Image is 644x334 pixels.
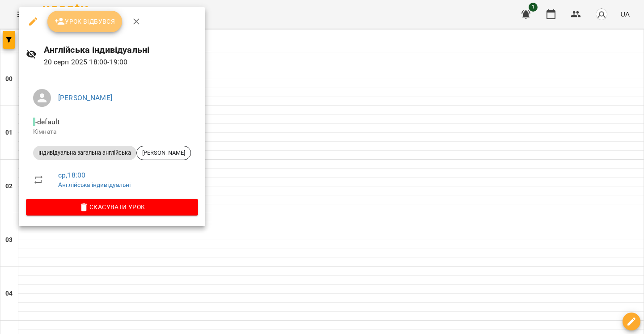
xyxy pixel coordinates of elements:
div: [PERSON_NAME] [136,146,191,160]
h6: Англійська індивідуальні [44,43,198,57]
button: Урок відбувся [47,11,123,32]
span: [PERSON_NAME] [137,149,191,157]
button: Скасувати Урок [26,199,198,215]
span: Урок відбувся [55,16,115,27]
span: Індивідуальна загальна англійська [33,149,136,157]
p: Кімната [33,127,191,136]
a: [PERSON_NAME] [58,93,112,102]
p: 20 серп 2025 18:00 - 19:00 [44,57,198,68]
span: - default [33,118,61,126]
a: ср , 18:00 [58,171,85,179]
a: Англійська індивідуальні [58,181,131,188]
span: Скасувати Урок [33,202,191,212]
